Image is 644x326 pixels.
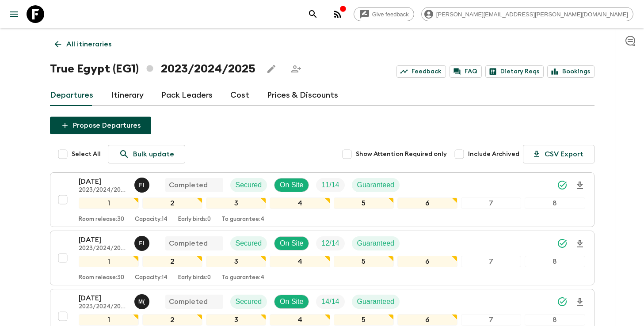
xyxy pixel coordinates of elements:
[304,5,322,23] button: search adventures
[236,180,262,190] p: Secured
[79,235,127,245] p: [DATE]
[50,117,151,134] button: Propose Departures
[79,216,124,223] p: Room release: 30
[525,197,585,209] div: 8
[274,236,309,250] div: On Site
[316,178,344,192] div: Trip Fill
[547,65,594,78] a: Bookings
[142,314,202,326] div: 2
[397,314,457,326] div: 6
[79,303,127,311] p: 2023/2024/2025
[575,297,585,307] svg: Download Onboarding
[431,11,633,18] span: [PERSON_NAME][EMAIL_ADDRESS][PERSON_NAME][DOMAIN_NAME]
[397,256,457,267] div: 6
[523,145,594,163] button: CSV Export
[357,296,395,307] p: Guaranteed
[461,314,521,326] div: 7
[230,85,249,106] a: Cost
[468,150,519,159] span: Include Archived
[450,65,482,78] a: FAQ
[334,256,394,267] div: 5
[135,274,168,281] p: Capacity: 14
[397,197,457,209] div: 6
[206,256,266,267] div: 3
[134,239,151,246] span: Faten Ibrahim
[354,7,414,21] a: Give feedback
[50,231,594,285] button: [DATE]2023/2024/2025Faten IbrahimCompletedSecuredOn SiteTrip FillGuaranteed12345678Room release:3...
[206,314,266,326] div: 3
[274,295,309,309] div: On Site
[108,145,185,163] a: Bulk update
[206,197,266,209] div: 3
[134,180,151,187] span: Faten Ibrahim
[557,180,568,190] svg: Synced Successfully
[161,85,213,106] a: Pack Leaders
[287,60,305,78] span: Share this itinerary
[142,256,202,267] div: 2
[50,60,255,78] h1: True Egypt (EG1) 2023/2024/2025
[79,256,139,267] div: 1
[274,178,309,192] div: On Site
[230,178,267,192] div: Secured
[357,238,395,249] p: Guaranteed
[485,65,544,78] a: Dietary Reqs
[316,295,344,309] div: Trip Fill
[525,314,585,326] div: 8
[142,197,202,209] div: 2
[79,187,127,194] p: 2023/2024/2025
[230,236,267,250] div: Secured
[111,85,144,106] a: Itinerary
[72,150,101,159] span: Select All
[396,65,446,78] a: Feedback
[236,296,262,307] p: Secured
[461,256,521,267] div: 7
[270,314,330,326] div: 4
[321,180,339,190] p: 11 / 14
[367,11,414,18] span: Give feedback
[169,238,208,249] p: Completed
[50,85,93,106] a: Departures
[267,85,338,106] a: Prices & Discounts
[169,180,208,190] p: Completed
[575,239,585,249] svg: Download Onboarding
[79,274,124,281] p: Room release: 30
[221,274,264,281] p: To guarantee: 4
[79,245,127,252] p: 2023/2024/2025
[321,238,339,249] p: 12 / 14
[134,297,151,304] span: Migo (Maged) Nabil
[356,150,447,159] span: Show Attention Required only
[280,296,303,307] p: On Site
[133,149,174,159] p: Bulk update
[575,180,585,191] svg: Download Onboarding
[263,60,280,78] button: Edit this itinerary
[270,256,330,267] div: 4
[79,314,139,326] div: 1
[334,314,394,326] div: 5
[178,274,211,281] p: Early birds: 0
[557,296,568,307] svg: Synced Successfully
[270,197,330,209] div: 4
[357,180,395,190] p: Guaranteed
[280,238,303,249] p: On Site
[280,180,303,190] p: On Site
[50,35,116,53] a: All itineraries
[316,236,344,250] div: Trip Fill
[421,7,633,21] div: [PERSON_NAME][EMAIL_ADDRESS][PERSON_NAME][DOMAIN_NAME]
[321,296,339,307] p: 14 / 14
[66,39,111,49] p: All itineraries
[5,5,23,23] button: menu
[169,296,208,307] p: Completed
[557,238,568,249] svg: Synced Successfully
[236,238,262,249] p: Secured
[79,176,127,187] p: [DATE]
[79,197,139,209] div: 1
[334,197,394,209] div: 5
[178,216,211,223] p: Early birds: 0
[230,295,267,309] div: Secured
[525,256,585,267] div: 8
[221,216,264,223] p: To guarantee: 4
[79,293,127,303] p: [DATE]
[50,172,594,227] button: [DATE]2023/2024/2025Faten IbrahimCompletedSecuredOn SiteTrip FillGuaranteed12345678Room release:3...
[135,216,168,223] p: Capacity: 14
[461,197,521,209] div: 7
